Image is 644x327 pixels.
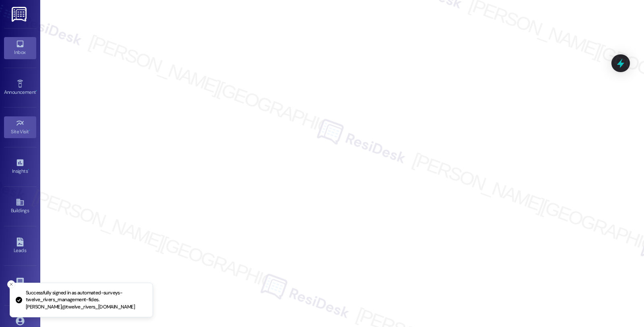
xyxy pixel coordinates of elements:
[4,235,36,257] a: Leads
[7,280,15,288] button: Close toast
[26,290,146,311] p: Successfully signed in as automated-surveys-twelve_rivers_management-fides.[PERSON_NAME]@twelve_r...
[4,116,36,138] a: Site Visit •
[29,128,30,133] span: •
[4,156,36,178] a: Insights •
[12,7,28,22] img: ResiDesk Logo
[4,275,36,296] a: Templates •
[28,167,29,173] span: •
[4,37,36,59] a: Inbox
[4,195,36,217] a: Buildings
[36,88,37,94] span: •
